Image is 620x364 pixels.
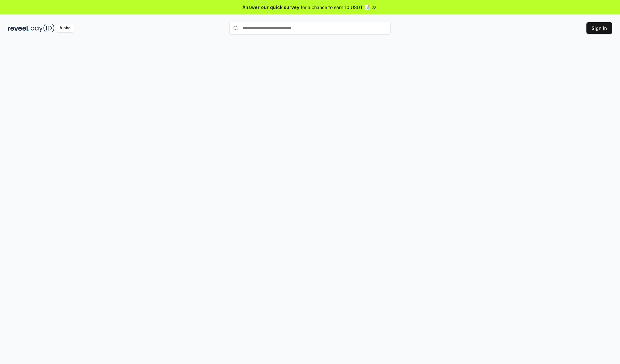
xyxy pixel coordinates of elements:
div: Alpha [56,24,74,32]
span: for a chance to earn 10 USDT 📝 [301,4,370,11]
img: pay_id [31,24,55,32]
span: Answer our quick survey [243,4,299,11]
img: reveel_dark [8,24,29,32]
button: Sign In [586,22,612,34]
